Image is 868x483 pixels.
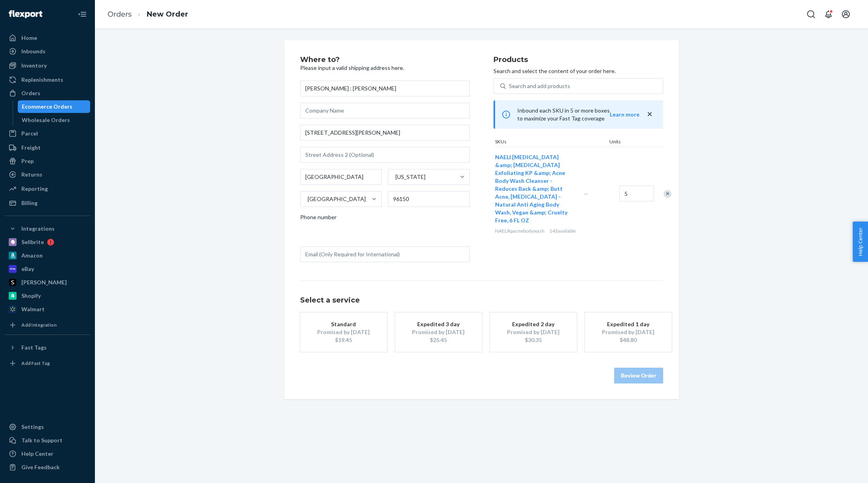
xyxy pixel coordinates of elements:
[5,168,90,181] a: Returns
[22,103,72,111] div: Ecommerce Orders
[817,459,860,479] iframe: Opens a widget where you can chat to one of our agents
[18,114,91,126] a: Wholesale Orders
[300,81,470,96] input: First & Last Name
[5,434,90,447] button: Talk to Support
[395,173,395,181] input: [US_STATE]
[108,10,132,19] a: Orders
[495,228,545,234] span: NAELIkpacnebodywash
[5,59,90,72] a: Inventory
[5,182,90,195] a: Reporting
[21,423,44,431] div: Settings
[5,127,90,140] a: Parcel
[312,320,375,328] div: Standard
[300,213,337,224] span: Phone number
[21,238,44,246] div: Sellbrite
[21,199,38,207] div: Billing
[5,155,90,167] a: Prep
[21,321,57,328] div: Add Integration
[21,450,53,458] div: Help Center
[407,328,470,336] div: Promised by [DATE]
[608,138,643,147] div: Units
[494,100,663,129] div: Inbound each SKU in 5 or more boxes to maximize your Fast Tag coverage
[5,461,90,474] button: Give Feedback
[502,320,565,328] div: Expedited 2 day
[494,67,663,75] p: Search and select the content of your order here.
[21,305,45,313] div: Walmart
[646,110,654,118] button: close
[300,125,470,141] input: Street Address
[502,328,565,336] div: Promised by [DATE]
[821,6,836,22] button: Open notifications
[395,173,425,181] div: [US_STATE]
[5,341,90,354] button: Fast Tags
[5,447,90,460] a: Help Center
[494,56,663,64] h2: Products
[5,141,90,154] a: Freight
[619,186,654,201] input: Quantity
[5,421,90,433] a: Settings
[5,222,90,235] button: Integrations
[300,169,382,185] input: City
[21,278,67,286] div: [PERSON_NAME]
[21,292,41,300] div: Shopify
[853,222,868,262] button: Help Center
[18,100,91,113] a: Ecommerce Orders
[9,10,42,18] img: Flexport logo
[610,111,639,118] button: Learn more
[407,336,470,344] div: $25.45
[495,154,567,224] span: NAELI [MEDICAL_DATA] &amp; [MEDICAL_DATA] Exfoliating KP &amp; Acne Body Wash Cleanser - Reduces ...
[838,6,854,22] button: Open account menu
[307,195,308,203] input: [GEOGRAPHIC_DATA]
[308,195,366,203] div: [GEOGRAPHIC_DATA]
[21,34,37,42] div: Home
[5,249,90,262] a: Amazon
[597,320,660,328] div: Expedited 1 day
[5,303,90,316] a: Walmart
[490,312,577,352] button: Expedited 2 dayPromised by [DATE]$30.35
[21,89,40,97] div: Orders
[21,130,38,137] div: Parcel
[21,344,47,351] div: Fast Tags
[407,320,470,328] div: Expedited 3 day
[803,6,819,22] button: Open Search Box
[5,32,90,44] a: Home
[664,190,671,198] div: Remove Item
[5,263,90,275] a: eBay
[597,328,660,336] div: Promised by [DATE]
[5,45,90,58] a: Inbounds
[21,185,48,193] div: Reporting
[614,368,663,383] button: Review Order
[5,236,90,248] a: Sellbrite
[101,3,195,26] ol: breadcrumbs
[21,463,60,471] div: Give Feedback
[21,62,47,70] div: Inventory
[395,312,482,352] button: Expedited 3 dayPromised by [DATE]$25.45
[300,312,387,352] button: StandardPromised by [DATE]$19.45
[21,171,42,179] div: Returns
[5,73,90,86] a: Replenishments
[300,147,470,163] input: Street Address 2 (Optional)
[147,10,188,19] a: New Order
[21,76,63,84] div: Replenishments
[21,47,45,55] div: Inbounds
[74,6,90,22] button: Close Navigation
[597,336,660,344] div: $48.80
[300,103,470,118] input: Company Name
[21,252,43,259] div: Amazon
[5,357,90,370] a: Add Fast Tag
[5,276,90,289] a: [PERSON_NAME]
[21,225,55,233] div: Integrations
[502,336,565,344] div: $30.35
[509,82,570,90] div: Search and add products
[5,87,90,100] a: Orders
[584,190,588,197] span: —
[5,197,90,209] a: Billing
[21,436,62,444] div: Talk to Support
[5,319,90,331] a: Add Integration
[300,64,470,72] p: Please input a valid shipping address here.
[5,289,90,302] a: Shopify
[21,144,41,152] div: Freight
[495,153,574,224] button: NAELI [MEDICAL_DATA] &amp; [MEDICAL_DATA] Exfoliating KP &amp; Acne Body Wash Cleanser - Reduces ...
[21,265,34,273] div: eBay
